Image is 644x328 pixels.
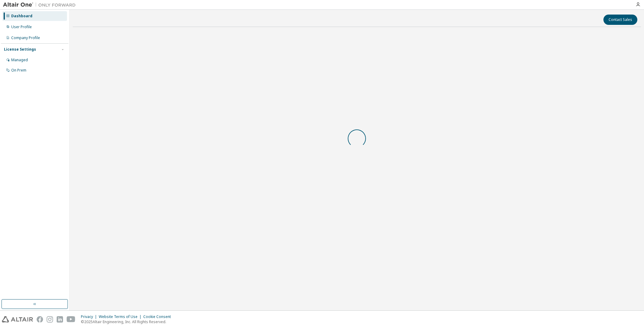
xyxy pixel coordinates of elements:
img: altair_logo.svg [2,316,33,323]
img: linkedin.svg [57,316,63,323]
img: instagram.svg [47,316,53,323]
div: Managed [11,58,28,62]
div: On Prem [11,68,26,73]
button: Contact Sales [603,15,637,25]
div: Company Profile [11,35,40,40]
div: Website Terms of Use [99,314,143,319]
div: Privacy [81,314,99,319]
div: License Settings [4,47,36,52]
p: © 2025 Altair Engineering, Inc. All Rights Reserved. [81,319,174,324]
img: youtube.svg [67,316,75,323]
img: Altair One [3,2,79,8]
div: Dashboard [11,14,32,18]
div: User Profile [11,25,32,29]
img: facebook.svg [37,316,43,323]
div: Cookie Consent [143,314,174,319]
